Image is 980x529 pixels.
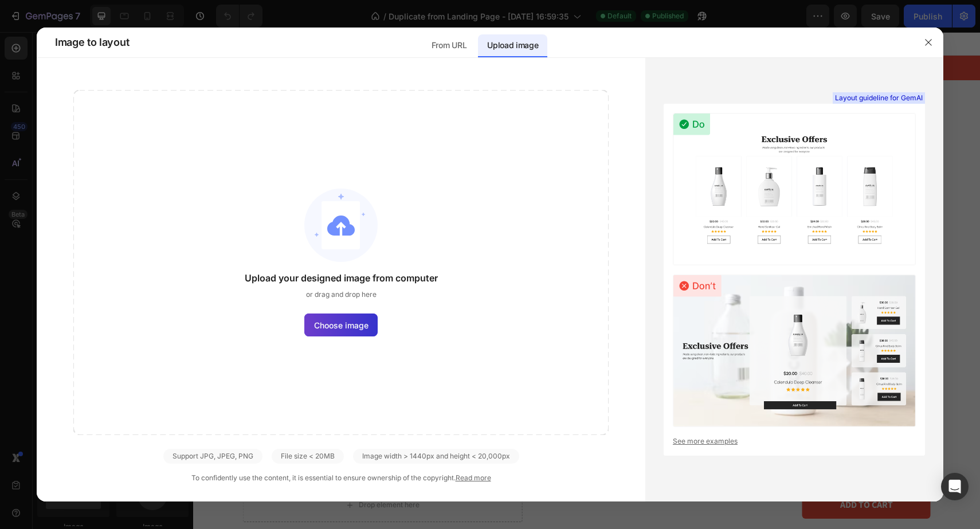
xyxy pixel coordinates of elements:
[432,38,467,52] p: From URL
[456,125,489,142] div: $27.00
[166,468,226,477] div: Drop element here
[413,280,736,292] p: Feel Better or it's free
[647,467,700,479] p: Add to cart
[456,473,491,482] a: Read more
[163,449,262,464] div: Support JPG, JPEG, PNG
[411,222,457,237] span: Show more
[411,76,738,103] h1: The Vital Woman
[306,289,377,300] span: or drag and drop here
[70,442,264,457] p: Key Elements Inside
[413,158,736,168] p: Frequency
[55,36,129,49] span: Image to layout
[272,449,344,464] div: File size < 20MB
[487,38,538,52] p: Upload image
[73,473,609,483] div: To confidently use the content, it is essential to ensure ownership of the copyright.
[411,124,452,143] div: $18.99
[543,248,606,262] div: Add to cart
[314,319,369,331] span: Choose image
[245,271,438,285] span: Upload your designed image from computer
[941,473,969,500] div: Open Intercom Messenger
[835,93,923,103] span: Layout guideline for GemAI
[411,237,738,274] button: Add to cart
[411,170,607,240] p: ✔ Easy explanations of [MEDICAL_DATA] after 35 ✔ Nutrition plans & a 7-day meal guide ✔ Exercise ...
[411,222,738,237] button: Show more
[609,459,738,487] a: Add to cart
[413,106,736,118] p: BALANCE | VITALITY | EMPOWERMENT
[673,436,916,446] a: See more examples
[299,29,488,41] strong: Instant access with your one-time purchase!
[353,449,519,464] div: Image width > 1440px and height < 20,000px
[175,442,264,456] i: The Vital Woman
